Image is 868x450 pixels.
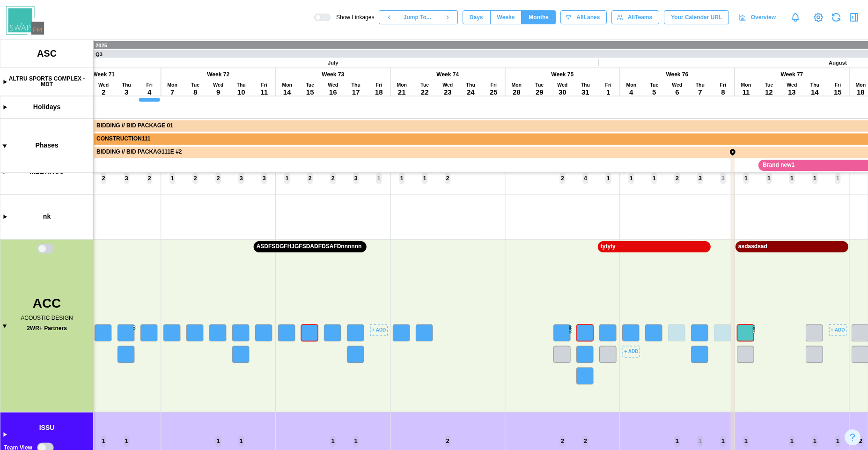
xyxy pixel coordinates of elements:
button: Refresh Grid [830,11,843,24]
span: Overview [751,11,776,24]
button: Months [522,10,556,24]
a: Overview [734,10,783,24]
span: Jump To... [404,11,431,24]
a: Notifications [787,9,803,25]
span: Weeks [497,11,515,24]
button: Weeks [490,10,522,24]
button: Jump To... [399,10,437,24]
button: AllTeams [611,10,659,24]
button: Your Calendar URL [664,10,729,24]
span: All Teams [628,11,652,24]
img: Swap PM Logo [6,6,44,35]
span: Months [529,11,549,24]
a: View Project [812,11,825,24]
button: Open Drawer [847,11,861,24]
span: Your Calendar URL [671,11,722,24]
button: AllLanes [560,10,607,24]
span: All Lanes [576,11,600,24]
span: Days [470,11,483,24]
span: Show Linkages [331,14,374,21]
button: Days [463,10,490,24]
